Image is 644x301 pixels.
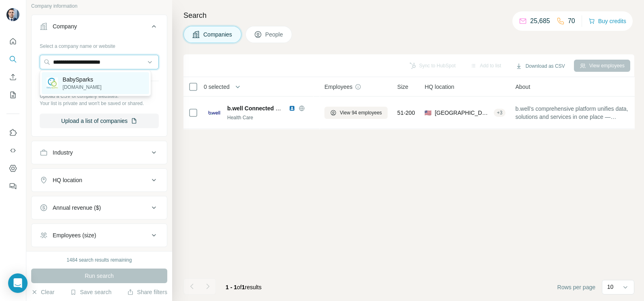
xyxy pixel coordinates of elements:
[289,105,295,112] img: LinkedIn logo
[6,88,19,102] button: My lists
[53,176,82,184] div: HQ location
[204,83,230,91] span: 0 selected
[589,15,626,27] button: Buy credits
[6,125,19,140] button: Use Surfe on LinkedIn
[227,114,315,121] div: Health Care
[127,288,167,296] button: Share filters
[227,105,293,112] span: b.well Connected Health
[242,284,245,290] span: 1
[32,198,167,217] button: Annual revenue ($)
[340,109,382,116] span: View 94 employees
[6,143,19,158] button: Use Surfe API
[40,114,159,128] button: Upload a list of companies
[40,100,159,107] p: Your list is private and won't be saved or shared.
[530,16,550,26] p: 25,685
[6,52,19,67] button: Search
[424,83,454,91] span: HQ location
[6,161,19,176] button: Dashboard
[67,256,132,264] div: 1484 search results remaining
[208,106,221,119] img: Logo of b.well Connected Health
[32,226,167,245] button: Employees (size)
[557,283,595,291] span: Rows per page
[70,288,111,296] button: Save search
[31,2,167,10] p: Company information
[397,83,408,91] span: Size
[265,30,284,39] span: People
[63,84,102,91] p: [DOMAIN_NAME]
[324,83,352,91] span: Employees
[6,70,19,84] button: Enrich CSV
[53,231,96,239] div: Employees (size)
[203,30,233,39] span: Companies
[424,109,431,117] span: 🇺🇸
[568,16,575,26] p: 70
[607,283,614,291] p: 10
[8,273,28,293] div: Open Intercom Messenger
[397,109,415,117] span: 51-200
[6,179,19,193] button: Feedback
[515,83,530,91] span: About
[237,284,242,290] span: of
[53,148,73,157] div: Industry
[32,17,167,39] button: Company
[53,204,101,212] div: Annual revenue ($)
[494,109,506,116] div: + 3
[6,34,19,49] button: Quick start
[6,8,19,21] img: Avatar
[510,60,570,72] button: Download as CSV
[515,105,635,121] span: b.well’s comprehensive platform unifies data, solutions and services in one place — empowering pr...
[226,284,237,290] span: 1 - 1
[32,143,167,162] button: Industry
[47,77,58,89] img: BabySparks
[435,109,490,117] span: [GEOGRAPHIC_DATA], [US_STATE]
[32,170,167,190] button: HQ location
[324,107,388,119] button: View 94 employees
[226,284,262,290] span: results
[31,288,54,296] button: Clear
[183,10,634,21] h4: Search
[40,39,159,50] div: Select a company name or website
[53,22,77,30] div: Company
[63,75,102,84] p: BabySparks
